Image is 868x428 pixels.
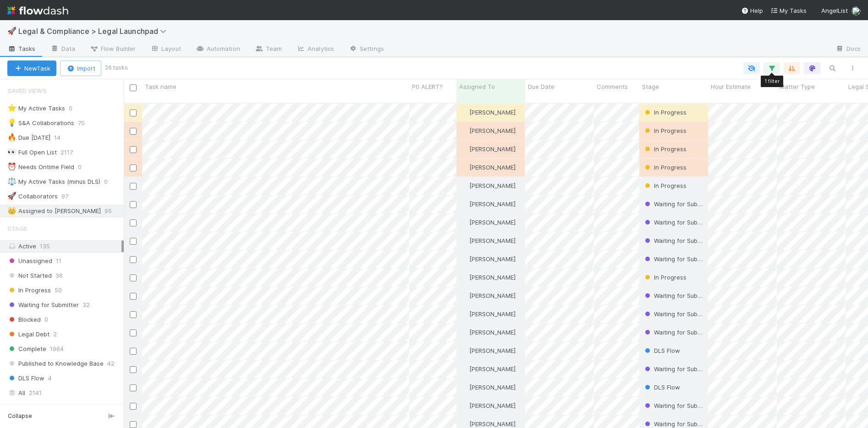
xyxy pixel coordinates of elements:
[130,329,137,336] input: Toggle Row Selected
[469,164,516,171] span: [PERSON_NAME]
[642,82,659,91] span: Stage
[643,328,703,337] div: Waiting for Submitter
[460,126,516,135] div: [PERSON_NAME]
[48,373,52,384] span: 4
[469,182,516,189] span: [PERSON_NAME]
[828,42,868,57] a: Docs
[7,163,16,170] span: ⏰
[460,236,516,245] div: [PERSON_NAME]
[130,146,137,153] input: Toggle Row Selected
[130,274,137,281] input: Toggle Row Selected
[8,412,32,420] span: Collapse
[469,145,516,153] span: [PERSON_NAME]
[643,291,703,300] div: Waiting for Submitter
[461,329,468,336] img: avatar_b5be9b1b-4537-4870-b8e7-50cc2287641b.png
[130,238,137,245] input: Toggle Row Selected
[130,183,137,190] input: Toggle Row Selected
[469,329,516,336] span: [PERSON_NAME]
[460,273,516,282] div: [PERSON_NAME]
[643,218,703,227] div: Waiting for Submitter
[460,291,516,300] div: [PERSON_NAME]
[130,348,137,355] input: Toggle Row Selected
[459,82,495,91] span: Assigned To
[7,207,16,214] span: 👑
[461,274,468,281] img: avatar_b5be9b1b-4537-4870-b8e7-50cc2287641b.png
[643,365,714,373] span: Waiting for Submitter
[643,109,687,116] span: In Progress
[247,42,289,57] a: Team
[82,42,143,57] a: Flow Builder
[412,82,443,91] span: P0 ALERT?
[469,274,516,281] span: [PERSON_NAME]
[643,347,680,354] span: DLS Flow
[7,191,58,202] div: Collaborators
[7,401,47,420] span: Assigned To
[643,401,703,410] div: Waiting for Submitter
[461,384,468,391] img: avatar_b5be9b1b-4537-4870-b8e7-50cc2287641b.png
[643,346,680,355] div: DLS Flow
[55,285,62,296] span: 50
[469,347,516,354] span: [PERSON_NAME]
[69,103,82,114] span: 0
[90,44,136,53] span: Flow Builder
[643,127,687,134] span: In Progress
[461,310,468,318] img: avatar_b5be9b1b-4537-4870-b8e7-50cc2287641b.png
[461,182,468,189] img: avatar_b5be9b1b-4537-4870-b8e7-50cc2287641b.png
[188,42,247,57] a: Automation
[7,161,74,173] div: Needs Ontime Field
[7,255,52,267] span: Unassigned
[7,219,27,238] span: Stage
[461,402,468,409] img: avatar_b5be9b1b-4537-4870-b8e7-50cc2287641b.png
[54,132,70,143] span: 14
[130,128,137,135] input: Toggle Row Selected
[7,119,16,126] span: 💡
[643,254,703,263] div: Waiting for Submitter
[643,402,714,409] span: Waiting for Submitter
[60,147,82,158] span: 2117
[55,270,63,281] span: 36
[643,199,703,209] div: Waiting for Submitter
[643,144,687,154] div: In Progress
[643,310,714,318] span: Waiting for Submitter
[780,82,815,91] span: Matter Type
[341,42,391,57] a: Settings
[460,163,516,172] div: [PERSON_NAME]
[143,42,188,57] a: Layout
[469,292,516,299] span: [PERSON_NAME]
[643,384,680,391] span: DLS Flow
[7,82,47,100] span: Saved Views
[7,60,56,76] button: NewTask
[643,163,687,172] div: In Progress
[145,82,176,91] span: Task name
[130,219,137,226] input: Toggle Row Selected
[643,181,687,190] div: In Progress
[7,192,16,200] span: 🚀
[7,103,65,114] div: My Active Tasks
[7,285,51,296] span: In Progress
[469,255,516,263] span: [PERSON_NAME]
[50,343,64,355] span: 1964
[7,314,41,325] span: Blocked
[461,219,468,226] img: avatar_b5be9b1b-4537-4870-b8e7-50cc2287641b.png
[460,199,516,209] div: [PERSON_NAME]
[78,117,94,129] span: 70
[7,104,16,112] span: ⭐
[82,299,90,311] span: 32
[711,82,751,91] span: Hour Estimate
[643,236,703,245] div: Waiting for Submitter
[61,191,77,202] span: 97
[461,164,468,171] img: avatar_b5be9b1b-4537-4870-b8e7-50cc2287641b.png
[461,237,468,244] img: avatar_b5be9b1b-4537-4870-b8e7-50cc2287641b.png
[643,164,687,171] span: In Progress
[643,383,680,392] div: DLS Flow
[44,314,48,325] span: 0
[460,254,516,263] div: [PERSON_NAME]
[130,366,137,373] input: Toggle Row Selected
[78,161,91,173] span: 0
[29,387,42,399] span: 2141
[643,420,714,428] span: Waiting for Submitter
[460,401,516,410] div: [PERSON_NAME]
[7,147,57,158] div: Full Open List
[469,310,516,318] span: [PERSON_NAME]
[130,403,137,410] input: Toggle Row Selected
